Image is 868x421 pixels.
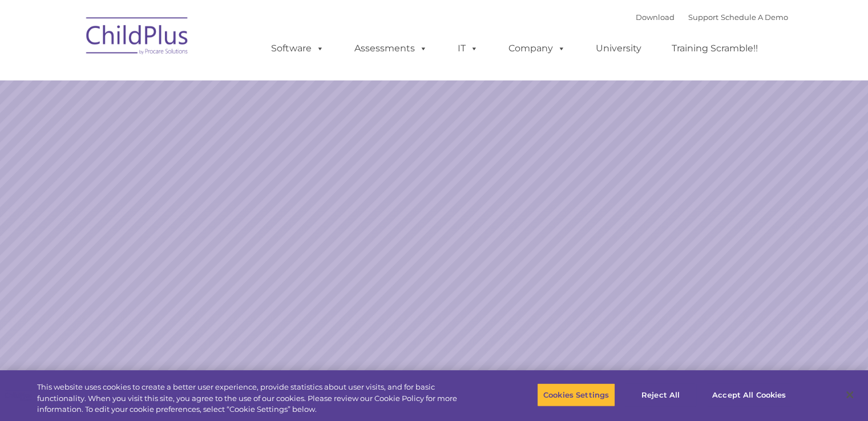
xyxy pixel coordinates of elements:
a: Company [497,37,577,60]
a: Schedule A Demo [721,13,788,22]
a: Download [636,13,675,22]
a: Support [688,13,718,22]
button: Accept All Cookies [706,383,792,407]
a: Assessments [343,37,439,60]
img: ChildPlus by Procare Solutions [80,9,195,66]
button: Cookies Settings [537,383,615,407]
a: IT [446,37,490,60]
button: Reject All [625,383,696,407]
a: Training Scramble!! [660,37,769,60]
div: This website uses cookies to create a better user experience, provide statistics about user visit... [37,382,478,415]
a: University [584,37,653,60]
font: | [636,13,788,22]
button: Close [837,382,862,407]
a: Software [260,37,336,60]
